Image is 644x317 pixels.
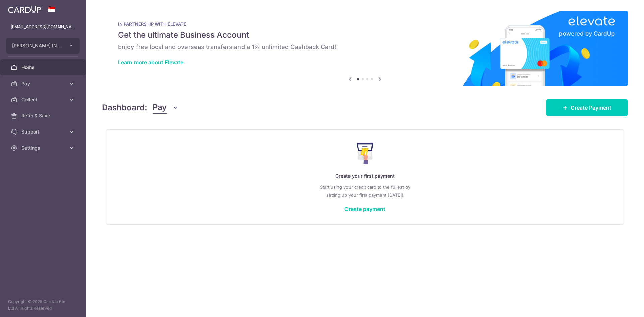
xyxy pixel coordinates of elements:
p: Create your first payment [120,172,610,180]
p: IN PARTNERSHIP WITH ELEVATE [118,21,612,27]
img: CardUp [8,5,41,13]
span: Pay [21,80,66,87]
span: Create Payment [571,104,611,112]
span: [PERSON_NAME] INTERIOR DESIGN PTE. LTD. [12,42,62,49]
span: Refer & Save [21,112,66,119]
a: Create payment [344,206,385,212]
p: Start using your credit card to the fullest by setting up your first payment [DATE]! [120,183,610,199]
a: Learn more about Elevate [118,59,183,66]
span: Settings [21,145,66,151]
span: Support [21,128,66,135]
h5: Get the ultimate Business Account [118,30,612,40]
span: Home [21,64,66,71]
a: Create Payment [546,99,628,116]
span: Pay [153,101,167,114]
p: [EMAIL_ADDRESS][DOMAIN_NAME] [11,23,75,30]
img: Renovation banner [102,11,628,86]
h6: Enjoy free local and overseas transfers and a 1% unlimited Cashback Card! [118,43,612,51]
img: Make Payment [357,143,374,164]
button: [PERSON_NAME] INTERIOR DESIGN PTE. LTD. [6,38,80,54]
button: Pay [153,101,178,114]
span: Collect [21,96,66,103]
h4: Dashboard: [102,102,147,114]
